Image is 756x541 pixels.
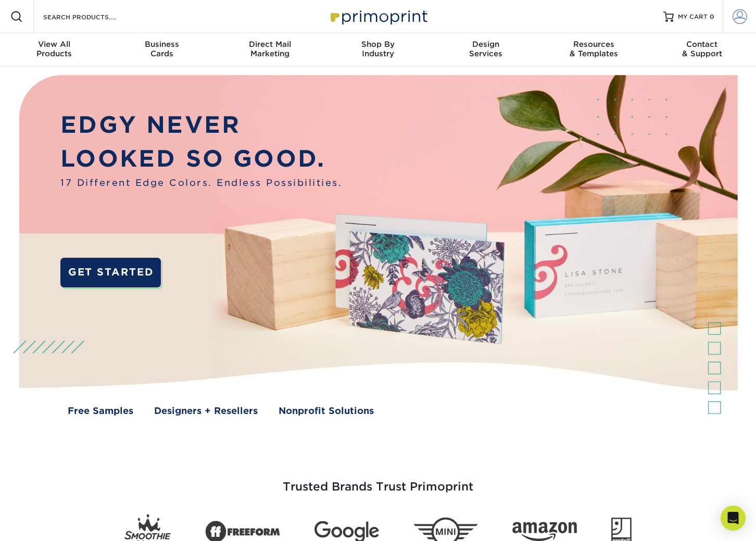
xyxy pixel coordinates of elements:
div: Industry [324,40,432,58]
div: Services [432,40,540,58]
span: Direct Mail [216,40,324,49]
a: Nonprofit Solutions [279,404,374,418]
p: EDGY NEVER [60,108,342,142]
img: Primoprint [326,5,430,28]
input: SEARCH PRODUCTS..... [42,10,144,23]
a: Resources& Templates [540,33,648,67]
span: Design [432,40,540,49]
div: Marketing [216,40,324,58]
a: DesignServices [432,33,540,67]
a: Contact& Support [648,33,756,67]
a: Free Samples [68,404,133,418]
div: Open Intercom Messenger [721,506,746,531]
span: Resources [540,40,648,49]
h3: Trusted Brands Trust Primoprint [73,455,683,506]
div: & Support [648,40,756,58]
span: Business [108,40,216,49]
a: BusinessCards [108,33,216,67]
a: Direct MailMarketing [216,33,324,67]
span: MY CART [678,12,708,21]
span: Contact [648,40,756,49]
div: Cards [108,40,216,58]
a: GET STARTED [60,258,161,287]
a: Designers + Resellers [154,404,258,418]
div: & Templates [540,40,648,58]
span: 17 Different Edge Colors. Endless Possibilities. [60,176,342,190]
span: 0 [710,13,714,20]
p: LOOKED SO GOOD. [60,142,342,175]
a: Shop ByIndustry [324,33,432,67]
span: Shop By [324,40,432,49]
iframe: Google Customer Reviews [3,509,89,537]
